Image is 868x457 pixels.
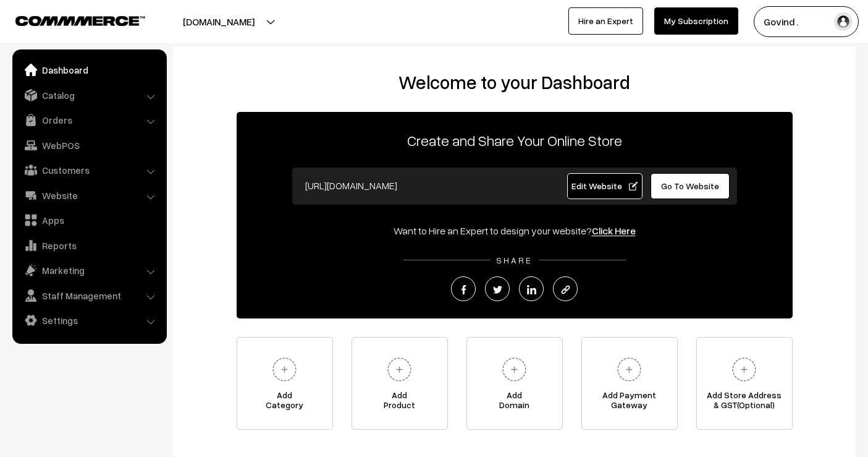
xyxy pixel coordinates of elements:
[15,259,162,281] a: Marketing
[582,390,677,415] span: Add Payment Gateway
[237,129,793,152] p: Create and Share Your Online Store
[15,12,124,27] a: COMMMERCE
[15,309,162,331] a: Settings
[237,223,793,238] div: Want to Hire an Expert to design your website?
[237,390,332,415] span: Add Category
[352,390,447,415] span: Add Product
[571,181,638,191] span: Edit Website
[727,352,761,387] img: plus.svg
[382,352,416,387] img: plus.svg
[834,12,853,31] img: user
[15,209,162,231] a: Apps
[237,337,333,430] a: AddCategory
[15,184,162,207] a: Website
[697,390,792,415] span: Add Store Address & GST(Optional)
[567,173,643,199] a: Edit Website
[352,337,448,430] a: AddProduct
[497,352,531,387] img: plus.svg
[581,337,678,430] a: Add PaymentGateway
[754,6,859,37] button: Govind .
[466,337,563,430] a: AddDomain
[696,337,793,430] a: Add Store Address& GST(Optional)
[467,390,562,415] span: Add Domain
[15,16,145,25] img: COMMMERCE
[185,71,843,93] h2: Welcome to your Dashboard
[15,159,162,181] a: Customers
[661,181,719,191] span: Go To Website
[490,255,539,265] span: SHARE
[268,352,301,387] img: plus.svg
[140,6,298,37] button: [DOMAIN_NAME]
[15,284,162,307] a: Staff Management
[592,224,636,237] a: Click Here
[15,84,162,106] a: Catalog
[15,134,162,156] a: WebPOS
[654,7,738,35] a: My Subscription
[15,109,162,131] a: Orders
[15,234,162,257] a: Reports
[568,7,643,35] a: Hire an Expert
[15,59,162,81] a: Dashboard
[612,352,646,387] img: plus.svg
[651,173,730,199] a: Go To Website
